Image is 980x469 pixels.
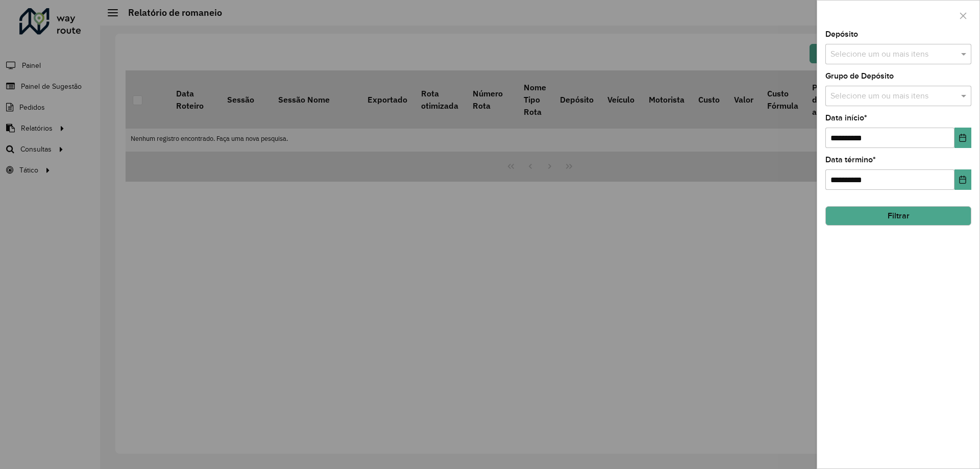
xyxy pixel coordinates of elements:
label: Grupo de Depósito [825,70,894,82]
button: Filtrar [825,206,971,226]
label: Data término [825,154,876,166]
label: Depósito [825,28,858,40]
button: Choose Date [954,169,971,190]
button: Choose Date [954,128,971,148]
label: Data início [825,112,867,124]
